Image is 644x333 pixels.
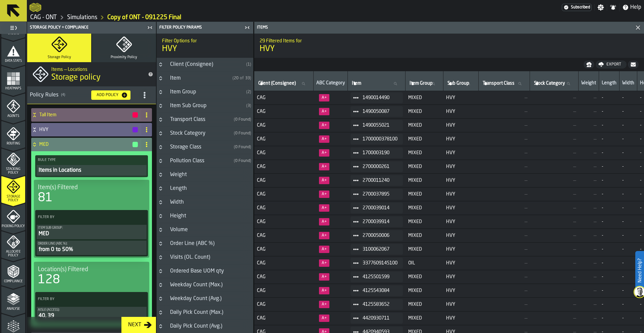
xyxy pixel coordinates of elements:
[363,192,397,197] span: 2700037895
[533,164,576,169] span: —
[37,296,135,303] label: Filter By
[363,164,397,169] span: 2700000261
[38,273,60,287] div: 128
[1,231,25,258] li: menu Allocate Policy
[157,113,253,127] h3: title-section-Transport Class
[234,159,235,163] span: (
[38,166,145,174] div: Items in Locations
[246,90,248,94] span: (
[363,123,397,128] span: 1490055021
[157,213,165,219] button: Button-Height-closed
[132,127,138,132] button: button-
[38,312,145,320] div: 40, 39
[363,109,397,114] span: 1490050087
[257,178,311,183] span: CAG
[27,62,156,86] div: title-Storage policy
[166,143,231,151] div: Storage Class
[481,192,527,197] span: —
[38,184,145,191] div: Title
[446,136,476,142] span: HVY
[640,95,642,100] span: -
[248,63,250,67] span: 1
[640,123,642,128] span: -
[319,108,329,115] span: 42%
[30,14,57,21] a: link-to-/wh/i/81126f66-c9dd-4fd0-bd4b-ffd618919ba4
[35,182,148,206] div: stat-Item(s) Filtered
[157,324,165,329] button: Button-Daily Pick Count (Avg.)-closed
[622,123,624,128] span: -
[31,108,139,122] div: Tall Item
[257,123,311,128] span: CAG
[254,22,644,34] header: Items
[620,3,644,11] label: button-toggle-Help
[1,87,25,90] span: Heatmaps
[254,34,644,58] div: title-HVY
[640,164,642,169] span: -
[246,63,248,67] span: (
[581,150,596,156] span: —
[250,90,251,94] span: )
[319,163,329,170] span: 3.6%
[132,142,138,147] button: button-
[622,95,624,100] span: -
[38,242,145,246] div: Order Line (ABC %):
[363,95,397,100] span: 1490014490
[157,264,253,278] h3: title-section-Ordered Base UOM qty
[633,24,643,32] button: Close
[622,150,624,156] span: FormattedValue
[157,127,253,140] h3: title-section-Stock Category
[157,62,165,67] button: Button-Client (Consignee)-closed
[250,63,251,67] span: )
[166,184,191,193] div: Length
[446,123,476,128] span: HVY
[157,200,165,205] button: Button-Width-closed
[534,81,565,86] span: label
[584,60,594,69] button: button-
[581,80,596,87] div: Weight
[622,178,624,183] span: FormattedValue
[234,131,235,135] span: (
[319,149,329,157] span: 2.5%
[166,102,244,110] div: Item Sub Group
[157,292,253,306] h3: title-section-Weekday Count (Avg.)
[607,4,619,11] label: button-toggle-Notifications
[258,81,296,86] span: label
[257,95,311,100] span: CAG
[446,150,476,156] span: HVY
[257,150,311,156] span: CAG
[235,159,250,163] span: 0 Found
[166,88,244,96] div: Item Group
[29,25,145,30] div: Storage Policy + Compliance
[157,85,253,99] h3: title-section-Item Group
[39,112,132,118] h4: Tall Item
[447,81,469,86] span: label
[245,76,250,80] span: 33
[640,123,642,128] span: FormattedValue
[37,157,147,164] label: Rule Type
[157,172,165,177] button: Button-Weight-closed
[38,266,88,273] span: Location(s) Filtered
[111,55,137,59] span: Proximity Policy
[622,123,624,128] span: FormattedValue
[1,195,25,202] span: Storage Policy
[408,164,441,169] span: MIXED
[1,250,25,257] span: Allocate Policy
[157,255,165,260] button: Button-Visits (OL. Count)-closed
[166,129,231,137] div: Stock Category
[157,209,253,223] h3: title-section-Height
[316,80,345,87] div: ABC Category
[166,171,191,179] div: Weight
[602,95,603,100] span: -
[157,103,165,109] button: Button-Item Sub Group-closed
[581,178,596,183] span: —
[602,178,603,183] span: -
[37,225,147,239] button: Item Sub Group:MED
[1,286,25,313] li: menu Analyse
[408,192,441,197] span: MIXED
[533,123,576,128] span: —
[446,192,476,197] span: HVY
[602,123,603,128] span: FormattedValue
[157,140,253,154] h3: title-section-Storage Class
[622,150,624,156] span: -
